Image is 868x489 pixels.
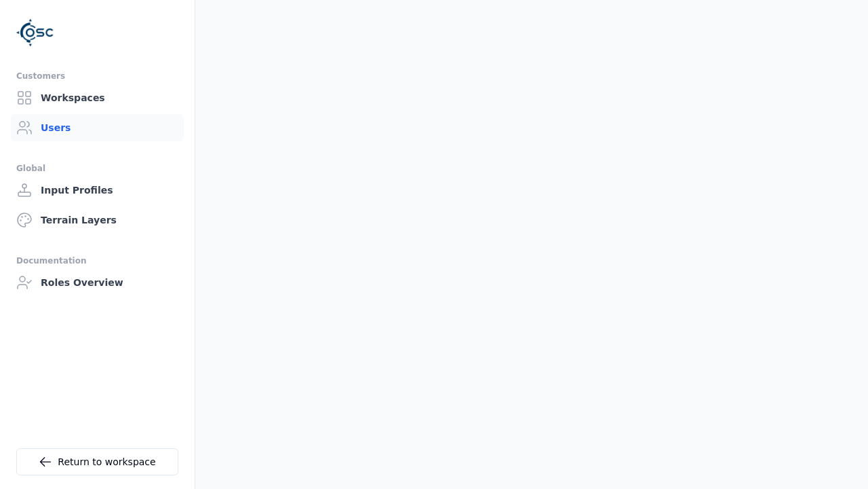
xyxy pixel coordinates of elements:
[16,448,178,475] a: Return to workspace
[16,160,178,177] div: Global
[11,269,184,296] a: Roles Overview
[16,253,178,269] div: Documentation
[11,114,184,141] a: Users
[11,206,184,234] a: Terrain Layers
[11,177,184,204] a: Input Profiles
[16,14,54,52] img: Logo
[11,84,184,111] a: Workspaces
[16,68,178,84] div: Customers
